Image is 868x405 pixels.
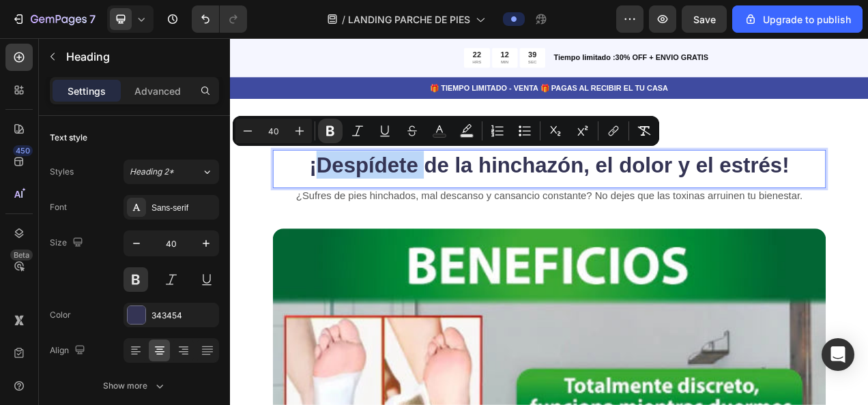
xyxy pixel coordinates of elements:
button: 7 [5,5,102,33]
p: 🎁 TIEMPO LIMITADO - VENTA 🎁 PAGAS AL RECIBIR EL TU CASA [1,57,818,71]
div: Show more [103,379,167,393]
span: Heading 2* [130,166,174,178]
button: Save [682,5,727,33]
strong: ¡Despídete de la hinchazón, el dolor y el estrés! [102,147,717,177]
div: Text style [50,132,87,144]
span: / [342,12,345,27]
h2: Rich Text Editor. Editing area: main [55,143,764,181]
p: Settings [68,84,106,98]
div: 450 [13,145,33,156]
button: Upgrade to publish [732,5,863,33]
div: Upgrade to publish [744,12,851,27]
p: Tiempo limitado :30% OFF + ENVIO GRATIS [416,18,818,32]
div: Beta [10,250,33,260]
span: Save [693,14,716,25]
div: Font [50,201,67,213]
div: Color [50,309,71,321]
p: ¿Sufres de pies hinchados, mal descanso y cansancio constante? No dejes que las toxinas arruinen ... [56,194,763,211]
iframe: Design area [230,38,868,405]
button: Heading 2* [124,160,219,184]
div: 343454 [151,310,216,322]
div: Undo/Redo [192,5,247,33]
div: Sans-serif [151,202,216,214]
div: Align [50,342,88,360]
span: LANDING PARCHE DE PIES [348,12,470,27]
div: Styles [50,166,74,178]
p: Advanced [134,84,181,98]
div: Size [50,234,86,252]
div: Open Intercom Messenger [822,338,854,371]
p: 7 [89,11,96,27]
div: Editor contextual toolbar [233,116,659,146]
button: Show more [50,374,219,398]
p: Heading [66,48,214,65]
